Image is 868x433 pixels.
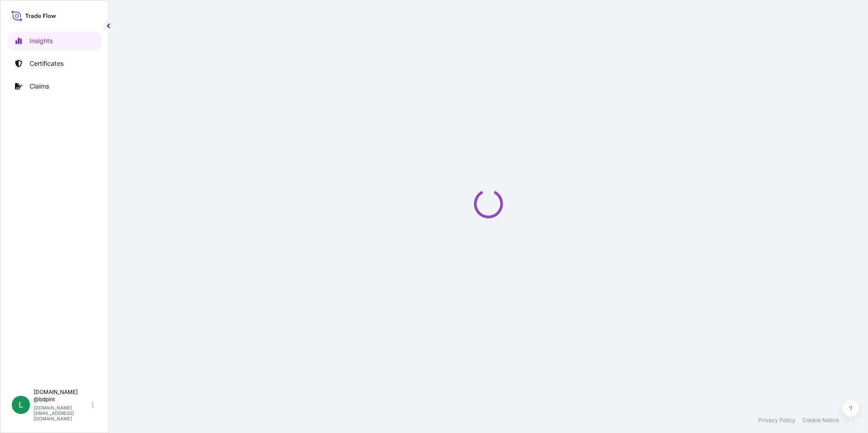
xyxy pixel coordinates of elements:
[34,405,90,421] p: [DOMAIN_NAME][EMAIL_ADDRESS][DOMAIN_NAME]
[30,59,64,68] p: Certificates
[758,417,795,424] a: Privacy Policy
[19,400,23,409] span: L
[8,54,101,73] a: Certificates
[8,32,101,50] a: Insights
[34,389,90,403] p: [DOMAIN_NAME] @bdpint
[30,82,49,91] p: Claims
[30,36,53,45] p: Insights
[803,417,839,424] a: Cookie Notice
[8,77,101,95] a: Claims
